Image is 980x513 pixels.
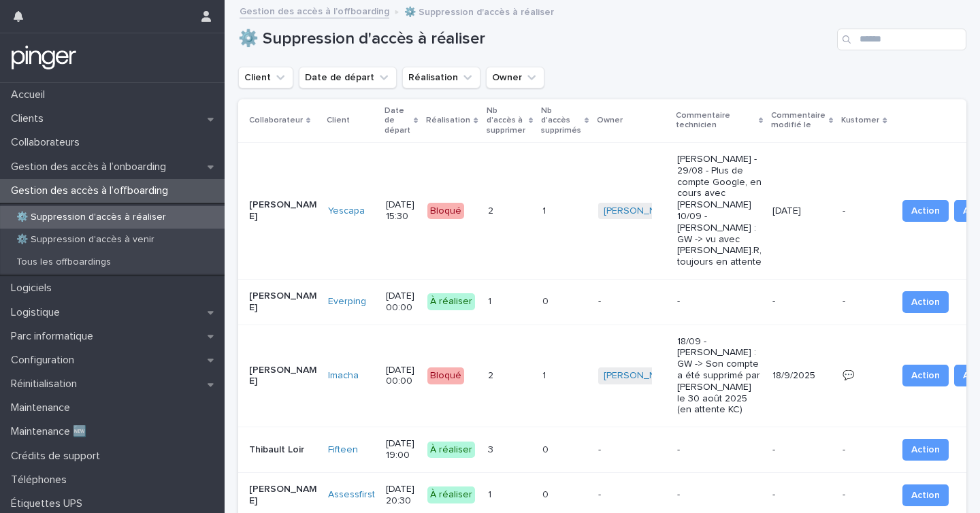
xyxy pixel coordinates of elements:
p: Nb d'accès à supprimer [487,103,525,138]
p: Maintenance [5,401,81,414]
p: Téléphones [5,474,78,486]
p: [DATE] 20:30 [386,484,416,507]
p: [PERSON_NAME] [249,365,317,388]
p: Gestion des accès à l’offboarding [5,184,179,197]
p: Réinitialisation [5,378,88,391]
button: Action [902,200,949,222]
div: Bloqué [427,203,464,220]
span: Action [911,489,940,502]
p: - [772,296,832,308]
p: Date de départ [385,103,410,138]
p: [PERSON_NAME] [249,484,317,507]
p: Tous les offboardings [5,256,122,268]
p: Gestion des accès à l’onboarding [5,161,177,173]
a: Yescapa [328,205,365,217]
button: Owner [486,67,544,88]
img: mTgBEunGTSyRkCgitkcU [11,44,77,71]
p: 1 [488,293,494,308]
p: Maintenance 🆕 [5,425,97,438]
button: Action [902,365,949,386]
p: Parc informatique [5,330,104,343]
p: ⚙️ Suppression d'accès à venir [5,234,165,246]
p: - [772,489,832,501]
button: Client [238,67,293,88]
p: - [677,444,762,456]
p: 3 [488,442,496,456]
p: Nb d'accès supprimés [541,103,581,138]
input: Search [837,29,966,50]
a: [PERSON_NAME] [604,205,678,217]
p: Kustomer [841,113,879,128]
a: Gestion des accès à l’offboarding [240,3,389,18]
p: 2 [488,203,496,217]
span: Action [911,204,940,218]
p: [DATE] 00:00 [386,365,416,388]
a: 💬 [843,371,854,380]
p: Étiquettes UPS [5,497,93,510]
p: Collaborateur [249,113,303,128]
button: Réalisation [402,67,480,88]
div: À réaliser [427,442,475,459]
p: - [843,293,848,308]
p: Owner [597,113,623,128]
a: Assessfirst [328,489,375,501]
a: [PERSON_NAME] [604,370,678,382]
a: Fifteen [328,444,358,456]
button: Date de départ [299,67,397,88]
div: À réaliser [427,293,475,310]
p: - [677,489,762,501]
p: 0 [542,486,551,501]
p: Logiciels [5,282,63,295]
div: À réaliser [427,486,475,503]
p: - [677,296,762,308]
p: 18/09 - [PERSON_NAME] : GW -> Son compte a été supprimé par [PERSON_NAME] le 30 août 2025 (en att... [677,336,762,416]
p: - [772,444,832,456]
p: Commentaire modifié le [771,108,826,133]
h1: ⚙️ Suppression d'accès à réaliser [238,29,832,49]
span: Action [911,295,940,309]
p: 18/9/2025 [772,370,832,382]
p: Configuration [5,354,85,367]
p: Commentaire technicien [676,108,755,133]
p: - [843,203,848,217]
a: Imacha [328,370,359,382]
p: 1 [488,486,494,501]
p: Clients [5,112,54,125]
p: Accueil [5,88,56,101]
p: Thibault Loir [249,444,317,456]
p: Client [327,113,350,128]
p: [DATE] 15:30 [386,199,416,222]
button: Action [902,291,949,313]
p: 1 [542,367,549,382]
span: Action [911,443,940,457]
button: Action [902,484,949,506]
button: Action [902,439,949,461]
p: [PERSON_NAME] - 29/08 - Plus de compte Google, en cours avec [PERSON_NAME] 10/09 - [PERSON_NAME] ... [677,154,762,268]
p: - [598,296,666,308]
p: Crédits de support [5,450,111,463]
p: ⚙️ Suppression d'accès à réaliser [404,3,554,18]
p: [DATE] 19:00 [386,438,416,461]
p: - [598,489,666,501]
p: [DATE] 00:00 [386,291,416,314]
p: ⚙️ Suppression d'accès à réaliser [5,212,177,223]
p: 1 [542,203,549,217]
p: - [843,442,848,456]
p: - [843,486,848,501]
p: 0 [542,293,551,308]
p: Logistique [5,306,71,319]
p: 0 [542,442,551,456]
p: Collaborateurs [5,136,91,149]
p: [PERSON_NAME] [249,291,317,314]
a: Everping [328,296,366,308]
p: Réalisation [426,113,470,128]
p: [DATE] [772,205,832,217]
p: 2 [488,367,496,382]
span: Action [911,369,940,382]
p: - [598,444,666,456]
div: Bloqué [427,367,464,384]
p: [PERSON_NAME] [249,199,317,222]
